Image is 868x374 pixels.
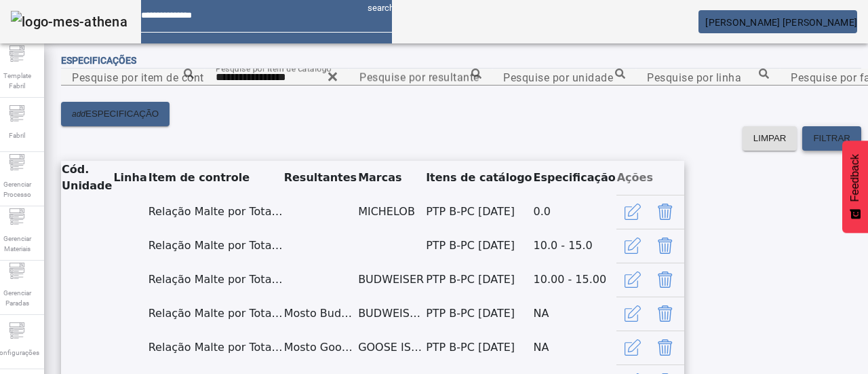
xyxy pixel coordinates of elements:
[283,331,357,364] td: Mosto Goose Island IPA
[649,297,682,330] button: Delete
[533,331,616,364] td: NA
[425,229,532,263] td: PTP B-PC [DATE]
[148,161,283,195] th: Item de controle
[216,69,338,86] input: Number
[533,161,616,195] th: Especificação
[85,107,159,121] span: ESPECIFICAÇÃO
[503,69,625,86] input: Number
[283,161,357,195] th: Resultantes
[743,126,797,151] button: LIMPAR
[533,263,616,297] td: 10.00 - 15.00
[842,141,868,233] button: Feedback - Mostrar pesquisa
[148,263,283,297] td: Relação Malte por Total de Matéria Prima [PERSON_NAME] de Adj
[357,297,425,331] td: BUDWEISER ZERO
[425,195,532,229] td: PTP B-PC [DATE]
[61,55,136,66] span: Especificações
[148,195,283,229] td: Relação Malte por Total de Matéria Prima [PERSON_NAME] de Adj
[357,195,425,229] td: MICHELOB
[425,263,532,297] td: PTP B-PC [DATE]
[357,263,425,297] td: BUDWEISER
[216,63,332,73] mat-label: Pesquise por item de catálogo
[113,161,147,195] th: Linha
[533,297,616,331] td: NA
[649,229,682,262] button: Delete
[425,331,532,364] td: PTP B-PC [DATE]
[148,229,283,263] td: Relação Malte por Total de Matéria Prima [PERSON_NAME] de Adj
[425,297,532,331] td: PTP B-PC [DATE]
[148,297,283,331] td: Relação Malte por Total de Matéria Prima [PERSON_NAME] de Adj
[357,331,425,364] td: GOOSE ISLAND IPA
[649,331,682,364] button: Delete
[5,126,29,145] span: Fabril
[616,161,684,195] th: Ações
[647,71,741,83] mat-label: Pesquise por linha
[503,71,613,83] mat-label: Pesquise por unidade
[359,69,481,86] input: Number
[148,331,283,364] td: Relação Malte por Total de Matéria Prima [PERSON_NAME] de Adj
[813,132,850,145] span: FILTRAR
[11,11,127,33] img: logo-mes-athena
[61,102,170,126] button: addESPECIFICAÇÃO
[705,17,857,28] span: [PERSON_NAME] [PERSON_NAME]
[425,161,532,195] th: Itens de catálogo
[649,263,682,296] button: Delete
[357,161,425,195] th: Marcas
[802,126,861,151] button: FILTRAR
[649,195,682,228] button: Delete
[283,297,357,331] td: Mosto Budweiser Zero
[849,154,861,202] span: Feedback
[647,69,769,86] input: Number
[533,195,616,229] td: 0.0
[533,229,616,263] td: 10.0 - 15.0
[359,71,479,83] mat-label: Pesquise por resultante
[72,71,223,83] mat-label: Pesquise por item de controle
[61,161,113,195] th: Cód. Unidade
[72,69,194,86] input: Number
[753,132,787,145] span: LIMPAR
